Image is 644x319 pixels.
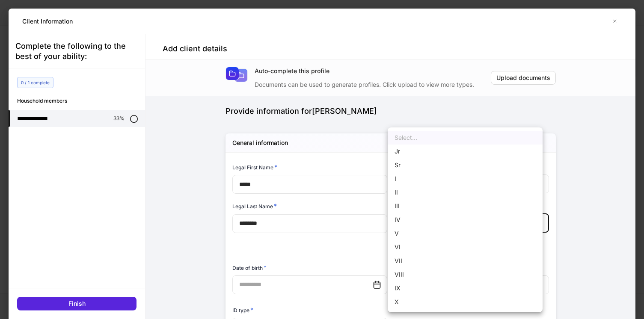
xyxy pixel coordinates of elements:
[388,254,543,268] li: VII
[388,145,543,158] li: Jr
[388,240,543,254] li: VI
[388,213,543,227] li: IV
[388,268,543,281] li: VIII
[388,186,543,199] li: II
[388,158,543,172] li: Sr
[388,199,543,213] li: III
[388,227,543,240] li: V
[388,281,543,295] li: IX
[388,172,543,186] li: I
[388,295,543,309] li: X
